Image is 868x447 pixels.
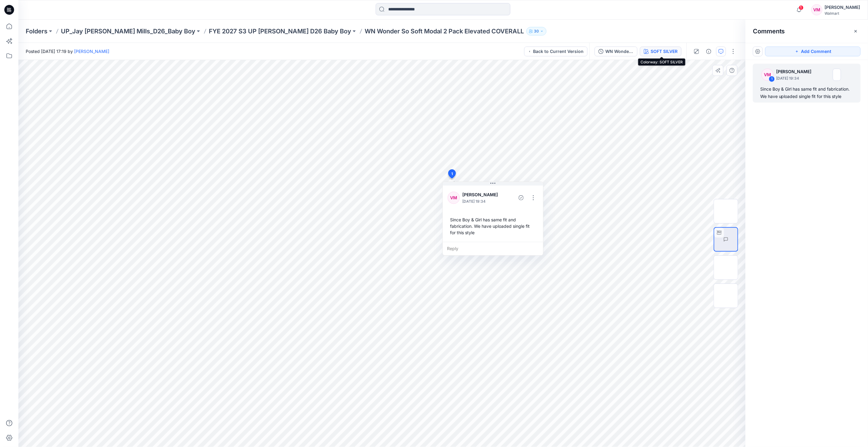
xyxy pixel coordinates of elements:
[753,28,785,35] h2: Comments
[811,4,822,15] div: VM
[61,27,195,36] a: UP_Jay [PERSON_NAME] Mills_D26_Baby Boy
[651,48,678,55] div: SOFT SILVER
[776,75,816,81] p: [DATE] 19:34
[365,27,524,36] p: WN Wonder So Soft Modal 2 Pack Elevated COVERALL
[765,47,861,56] button: Add Comment
[451,171,453,177] span: 1
[605,48,633,55] div: WN Wonder So Soft Modal 2 Pack Elevated COVERALL
[640,47,682,56] button: SOFT SILVER
[26,27,47,36] a: Folders
[825,11,860,16] div: Walmart
[443,242,543,255] div: Reply
[760,85,853,100] div: Since Boy & Girl has same fit and fabrication. We have uploaded single fit for this style
[448,192,460,204] div: VM
[769,76,775,82] div: 1
[526,27,547,36] button: 30
[462,198,503,205] p: [DATE] 19:34
[74,49,109,54] a: [PERSON_NAME]
[209,27,351,36] a: FYE 2027 S3 UP [PERSON_NAME] D26 Baby Boy
[524,47,588,56] button: Back to Current Version
[448,214,538,238] div: Since Boy & Girl has same fit and fabrication. We have uploaded single fit for this style
[799,5,804,10] span: 1
[595,47,637,56] button: WN Wonder So Soft Modal 2 Pack Elevated COVERALL
[761,69,774,81] div: VM
[26,48,109,54] span: Posted [DATE] 17:19 by
[776,68,816,75] p: [PERSON_NAME]
[704,47,714,56] button: Details
[825,4,860,11] div: [PERSON_NAME]
[462,191,503,198] p: [PERSON_NAME]
[534,28,539,35] p: 30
